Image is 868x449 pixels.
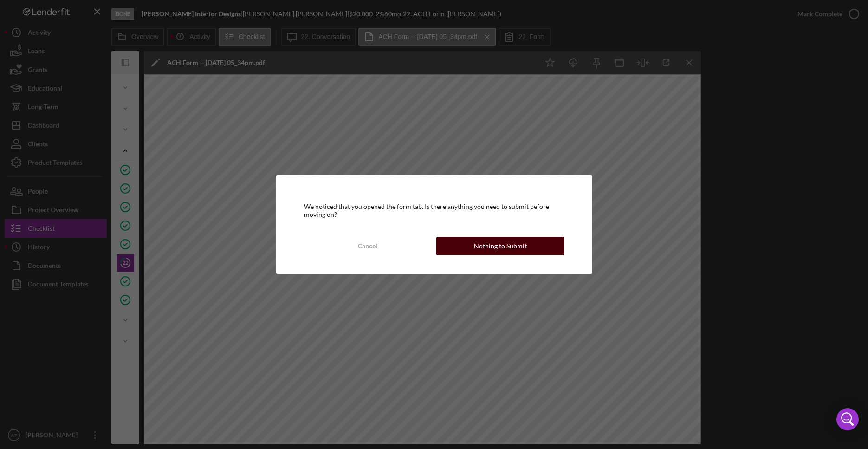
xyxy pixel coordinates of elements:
div: We noticed that you opened the form tab. Is there anything you need to submit before moving on? [304,203,564,218]
div: Nothing to Submit [474,237,527,255]
div: Open Intercom Messenger [836,408,859,430]
div: Cancel [358,237,377,255]
button: Nothing to Submit [436,237,564,255]
button: Cancel [304,237,432,255]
